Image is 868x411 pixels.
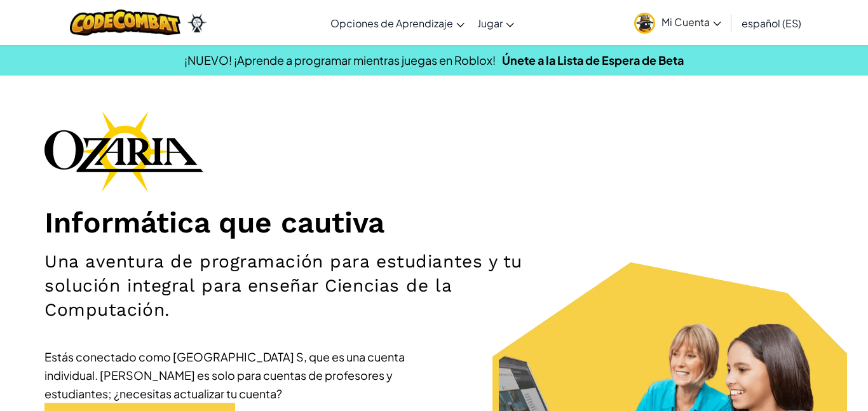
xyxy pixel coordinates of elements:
[330,17,453,30] span: Opciones de Aprendizaje
[187,13,207,32] img: Ozaria
[477,17,503,30] span: Jugar
[324,6,471,40] a: Opciones de Aprendizaje
[44,347,426,403] div: Estás conectado como [GEOGRAPHIC_DATA] S, que es una cuenta individual. [PERSON_NAME] es solo par...
[471,6,520,40] a: Jugar
[735,6,808,40] a: español (ES)
[70,10,181,36] img: CodeCombat logo
[634,13,655,34] img: avatar
[44,250,566,322] h2: Una aventura de programación para estudiantes y tu solución integral para enseñar Ciencias de la ...
[661,15,721,29] span: Mi Cuenta
[502,53,684,67] a: Únete a la Lista de Espera de Beta
[742,17,801,30] span: español (ES)
[44,205,824,240] h1: Informática que cautiva
[184,53,496,67] span: ¡NUEVO! ¡Aprende a programar mientras juegas en Roblox!
[44,111,203,192] img: Ozaria branding logo
[628,3,728,43] a: Mi Cuenta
